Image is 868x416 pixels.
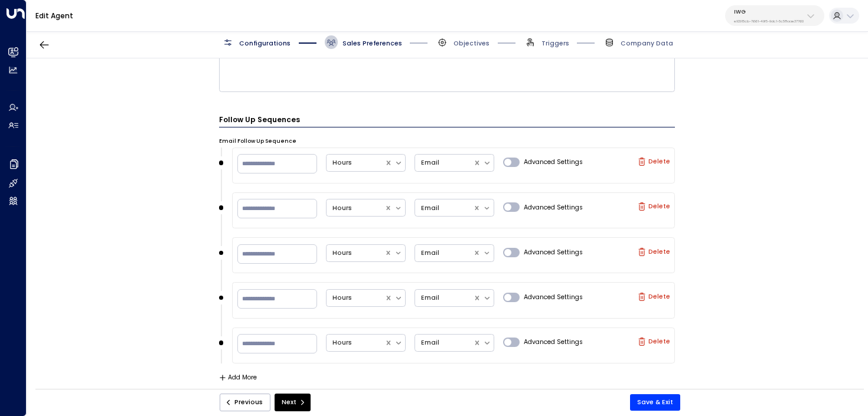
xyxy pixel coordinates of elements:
p: e92915cb-7661-49f5-9dc1-5c58aae37760 [734,19,804,24]
button: Next [275,394,311,411]
label: Delete [638,338,670,346]
label: Delete [638,202,670,211]
span: Advanced Settings [524,203,583,212]
span: Sales Preferences [342,39,402,48]
label: Delete [638,293,670,301]
span: Advanced Settings [524,248,583,257]
span: Objectives [453,39,490,48]
label: Delete [638,248,670,256]
p: IWG [734,8,804,15]
span: Configurations [239,39,291,48]
span: Advanced Settings [524,293,583,302]
span: Advanced Settings [524,338,583,347]
span: Triggers [541,39,569,48]
button: Save & Exit [630,394,680,411]
span: Company Data [621,39,673,48]
span: Advanced Settings [524,158,583,167]
label: Delete [638,158,670,166]
label: Email Follow Up Sequence [219,137,296,146]
button: Previous [220,394,270,411]
h3: Follow Up Sequences [219,114,676,127]
button: Add More [219,374,257,381]
button: IWGe92915cb-7661-49f5-9dc1-5c58aae37760 [725,5,824,26]
a: Edit Agent [35,11,73,21]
